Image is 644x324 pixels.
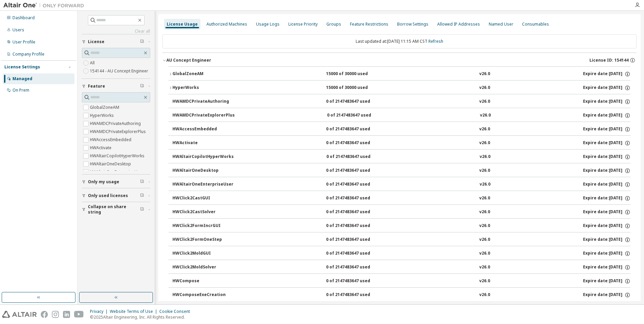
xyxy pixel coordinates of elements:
[162,53,637,68] button: AU Concept EngineerLicense ID: 154144
[583,85,631,91] div: Expire date: [DATE]
[479,209,490,215] div: v26.0
[583,251,631,257] div: Expire date: [DATE]
[589,58,629,63] span: License ID: 154144
[583,292,631,298] div: Expire date: [DATE]
[90,314,194,320] p: © 2025 Altair Engineering, Inc. All Rights Reserved.
[41,311,48,318] img: facebook.svg
[166,58,211,63] div: AU Concept Engineer
[140,193,144,198] span: Clear filter
[159,309,194,314] div: Cookie Consent
[326,71,387,77] div: 15000 of 30000 used
[479,168,490,174] div: v26.0
[90,160,132,168] label: HWAltairOneDesktop
[88,39,104,44] span: License
[479,264,490,270] div: v26.0
[583,71,631,77] div: Expire date: [DATE]
[172,71,233,77] div: GlobalZoneAM
[326,168,387,174] div: 0 of 2147483647 used
[82,174,150,189] button: Only my usage
[326,195,387,201] div: 0 of 2147483647 used
[172,94,631,109] button: HWAMDCPrivateAuthoring0 of 2147483647 usedv26.0Expire date:[DATE]
[583,209,631,215] div: Expire date: [DATE]
[172,288,631,302] button: HWComposeExeCreation0 of 2147483647 usedv26.0Expire date:[DATE]
[90,168,145,176] label: HWAltairOneEnterpriseUser
[583,168,631,174] div: Expire date: [DATE]
[172,108,631,123] button: HWAMDCPrivateExplorerPlus0 of 2147483647 usedv26.0Expire date:[DATE]
[583,182,631,188] div: Expire date: [DATE]
[82,202,150,217] button: Collapse on share string
[90,128,147,136] label: HWAMDCPrivateExplorerPlus
[479,99,490,105] div: v26.0
[397,22,428,27] div: Borrow Settings
[583,112,631,119] div: Expire date: [DATE]
[522,22,549,27] div: Consumables
[140,179,144,185] span: Clear filter
[206,22,247,27] div: Authorized Machines
[583,278,631,284] div: Expire date: [DATE]
[140,207,144,212] span: Clear filter
[90,103,121,111] label: GlobalZoneAM
[12,27,24,33] div: Users
[90,120,142,128] label: HWAMDCPrivateAuthoring
[4,64,40,70] div: License Settings
[583,140,631,146] div: Expire date: [DATE]
[326,22,341,27] div: Groups
[326,237,387,243] div: 0 of 2147483647 used
[172,260,631,275] button: HWClick2MoldSolver0 of 2147483647 usedv26.0Expire date:[DATE]
[326,278,387,284] div: 0 of 2147483647 used
[288,22,318,27] div: License Priority
[140,39,144,44] span: Clear filter
[172,195,233,201] div: HWClick2CastGUI
[172,126,233,132] div: HWAccessEmbedded
[583,264,631,270] div: Expire date: [DATE]
[479,85,490,91] div: v26.0
[327,112,388,119] div: 0 of 2147483647 used
[82,79,150,94] button: Feature
[326,292,387,298] div: 0 of 2147483647 used
[326,126,387,132] div: 0 of 2147483647 used
[12,52,44,57] div: Company Profile
[74,311,84,318] img: youtube.svg
[172,232,631,247] button: HWClick2FormOneStep0 of 2147483647 usedv26.0Expire date:[DATE]
[350,22,388,27] div: Feature Restrictions
[162,34,637,48] div: Last updated at: [DATE] 11:15 AM CST
[168,67,631,82] button: GlobalZoneAM15000 of 30000 usedv26.0Expire date:[DATE]
[2,311,37,318] img: altair_logo.svg
[172,274,631,289] button: HWCompose0 of 2147483647 usedv26.0Expire date:[DATE]
[172,223,233,229] div: HWClick2FormIncrGUI
[428,38,443,44] a: Refresh
[172,163,631,178] button: HWAltairOneDesktop0 of 2147483647 usedv26.0Expire date:[DATE]
[172,168,233,174] div: HWAltairOneDesktop
[82,34,150,49] button: License
[583,154,631,160] div: Expire date: [DATE]
[12,15,35,21] div: Dashboard
[326,223,387,229] div: 0 of 2147483647 used
[480,182,490,188] div: v26.0
[479,278,490,284] div: v26.0
[326,264,387,270] div: 0 of 2147483647 used
[110,309,159,314] div: Website Terms of Use
[172,292,233,298] div: HWComposeExeCreation
[489,22,513,27] div: Named User
[88,204,140,215] span: Collapse on share string
[12,76,32,82] div: Managed
[167,22,198,27] div: License Usage
[90,59,96,67] label: All
[479,237,490,243] div: v26.0
[326,99,387,105] div: 0 of 2147483647 used
[172,182,233,188] div: HWAltairOneEnterpriseUser
[326,209,387,215] div: 0 of 2147483647 used
[63,311,70,318] img: linkedin.svg
[172,205,631,220] button: HWClick2CastSolver0 of 2147483647 usedv26.0Expire date:[DATE]
[256,22,280,27] div: Usage Logs
[479,195,490,201] div: v26.0
[172,112,235,119] div: HWAMDCPrivateExplorerPlus
[479,71,490,77] div: v26.0
[326,251,387,257] div: 0 of 2147483647 used
[172,246,631,261] button: HWClick2MoldGUI0 of 2147483647 usedv26.0Expire date:[DATE]
[479,126,490,132] div: v26.0
[90,136,133,144] label: HWAccessEmbedded
[3,2,88,9] img: Altair One
[326,140,387,146] div: 0 of 2147483647 used
[88,179,119,185] span: Only my usage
